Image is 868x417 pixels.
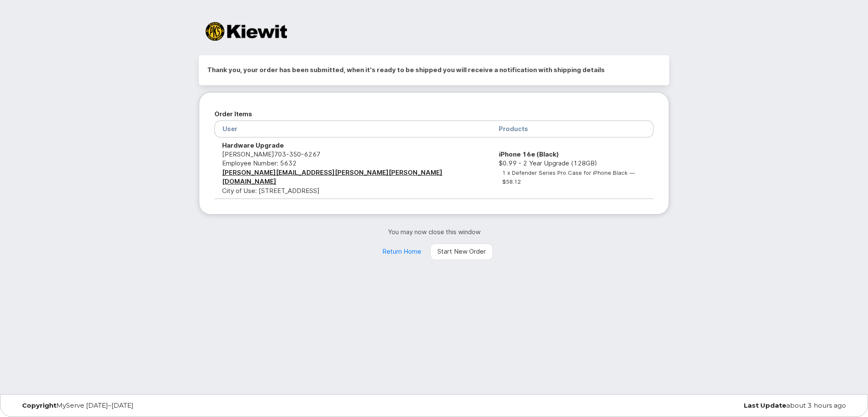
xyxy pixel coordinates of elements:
div: about 3 hours ago [573,402,852,409]
span: 350 [286,150,301,158]
th: Products [491,120,654,137]
small: 1 x Defender Series Pro Case for iPhone Black — $58.12 [502,169,635,185]
a: Start New Order [430,243,493,260]
a: [PERSON_NAME][EMAIL_ADDRESS][PERSON_NAME][PERSON_NAME][DOMAIN_NAME] [222,168,442,185]
strong: iPhone 16e (Black) [499,150,559,158]
div: MyServe [DATE]–[DATE] [16,402,295,409]
strong: Hardware Upgrade [222,141,284,149]
img: Kiewit Corporation [206,22,287,41]
span: 6267 [301,150,320,158]
td: [PERSON_NAME] City of Use: [STREET_ADDRESS] [214,137,491,199]
td: $0.99 - 2 Year Upgrade (128GB) [491,137,654,199]
span: 703 [274,150,320,158]
h2: Order Items [214,108,654,120]
h2: Thank you, your order has been submitted, when it's ready to be shipped you will receive a notifi... [207,64,661,76]
span: Employee Number: 5632 [222,159,297,167]
strong: Copyright [22,401,56,409]
th: User [214,120,491,137]
strong: Last Update [744,401,786,409]
a: Return Home [375,243,428,260]
p: You may now close this window [199,227,669,236]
